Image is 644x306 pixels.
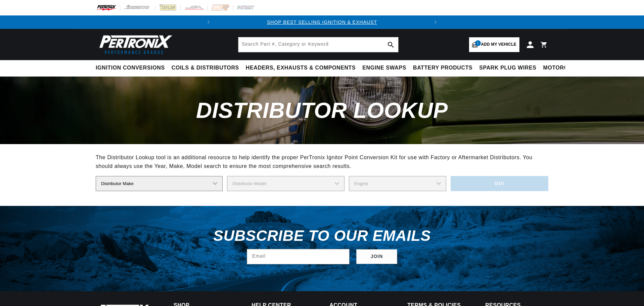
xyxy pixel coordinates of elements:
[238,37,398,52] input: Search Part #, Category or Keyword
[215,18,429,26] div: Announcement
[96,60,168,76] summary: Ignition Conversions
[476,60,540,76] summary: Spark Plug Wires
[362,64,406,72] span: Engine Swaps
[202,15,215,29] button: Translation missing: en.sections.announcements.previous_announcement
[79,15,565,29] slideshow-component: Translation missing: en.sections.announcements.announcement_bar
[242,60,359,76] summary: Headers, Exhausts & Components
[172,64,239,72] span: Coils & Distributors
[359,60,410,76] summary: Engine Swaps
[168,60,242,76] summary: Coils & Distributors
[469,37,519,52] a: 1Add my vehicle
[481,41,516,48] span: Add my vehicle
[540,60,587,76] summary: Motorcycle
[429,15,442,29] button: Translation missing: en.sections.announcements.next_announcement
[267,19,377,25] a: SHOP BEST SELLING IGNITION & EXHAUST
[213,229,431,242] h3: Subscribe to our emails
[475,40,481,46] span: 1
[356,249,397,264] button: Subscribe
[96,153,548,170] div: The Distributor Lookup tool is an additional resource to help identify the proper PerTronix Ignit...
[196,98,448,123] span: Distributor Lookup
[410,60,476,76] summary: Battery Products
[413,64,472,72] span: Battery Products
[383,37,398,52] button: search button
[247,249,349,264] input: Email
[479,64,536,72] span: Spark Plug Wires
[215,18,429,26] div: 1 of 2
[96,64,165,72] span: Ignition Conversions
[246,64,356,72] span: Headers, Exhausts & Components
[96,33,173,56] img: Pertronix
[543,64,583,72] span: Motorcycle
